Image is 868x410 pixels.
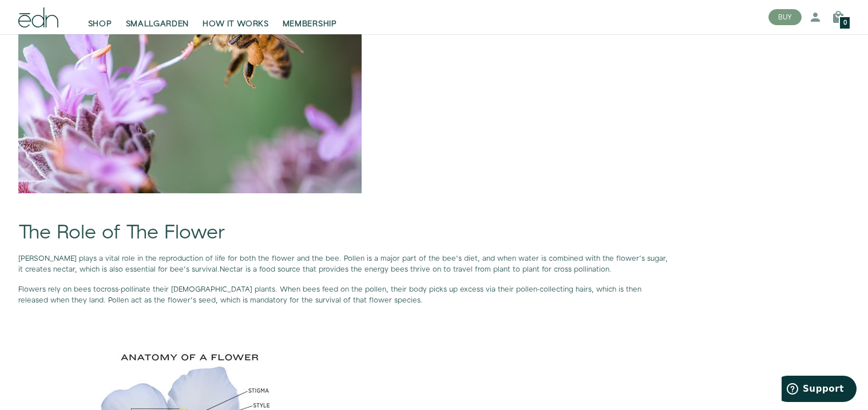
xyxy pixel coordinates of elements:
span: MEMBERSHIP [283,18,337,30]
span: 0 [843,20,847,26]
span: SMALLGARDEN [126,18,189,30]
span: cross-pollinate their [DEMOGRAPHIC_DATA] plants [101,284,275,294]
span: Nectar is a food source that provides the energy bees thrive on to travel from plant to plant for... [220,264,612,274]
h1: The Role of The Flower [18,222,671,244]
span: . When bees feed on the pollen, their body picks up excess via their pollen-collecting hairs, whi... [18,284,641,305]
a: MEMBERSHIP [276,5,344,30]
a: HOW IT WORKS [196,5,275,30]
span: Flowers rely on bees to [18,284,101,294]
iframe: Opens a widget where you can find more information [782,376,857,404]
a: SHOP [81,5,119,30]
button: BUY [768,9,802,25]
span: HOW IT WORKS [203,18,268,30]
a: SMALLGARDEN [119,5,196,30]
span: SHOP [88,18,112,30]
span: [PERSON_NAME] plays a vital role in the reproduction of life for both the flower and the bee. Pol... [18,253,668,274]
